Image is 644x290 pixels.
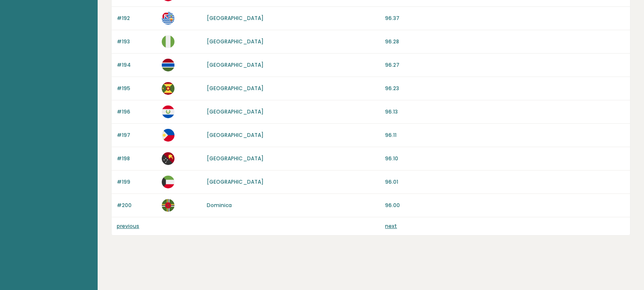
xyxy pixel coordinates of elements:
[117,108,157,116] p: #196
[385,14,625,22] p: 96.37
[117,38,157,45] p: #193
[117,222,139,230] a: previous
[117,131,157,139] p: #197
[207,202,232,209] a: Dominica
[207,131,264,139] a: [GEOGRAPHIC_DATA]
[162,35,174,48] img: ng.svg
[385,131,625,139] p: 96.11
[385,178,625,186] p: 96.01
[207,178,264,185] a: [GEOGRAPHIC_DATA]
[207,14,264,22] a: [GEOGRAPHIC_DATA]
[162,152,174,165] img: pg.svg
[385,202,625,209] p: 96.00
[207,38,264,45] a: [GEOGRAPHIC_DATA]
[162,199,174,212] img: dm.svg
[162,129,174,142] img: ph.svg
[385,222,397,230] a: next
[117,85,157,92] p: #195
[385,108,625,116] p: 96.13
[385,38,625,45] p: 96.28
[117,202,157,209] p: #200
[207,108,264,115] a: [GEOGRAPHIC_DATA]
[117,14,157,22] p: #192
[207,61,264,68] a: [GEOGRAPHIC_DATA]
[385,61,625,69] p: 96.27
[385,155,625,162] p: 96.10
[162,82,174,95] img: gd.svg
[207,85,264,92] a: [GEOGRAPHIC_DATA]
[162,176,174,188] img: kw.svg
[117,155,157,162] p: #198
[385,85,625,92] p: 96.23
[162,59,174,71] img: gm.svg
[117,61,157,69] p: #194
[117,178,157,186] p: #199
[207,155,264,162] a: [GEOGRAPHIC_DATA]
[162,105,174,118] img: py.svg
[162,12,174,25] img: io.svg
